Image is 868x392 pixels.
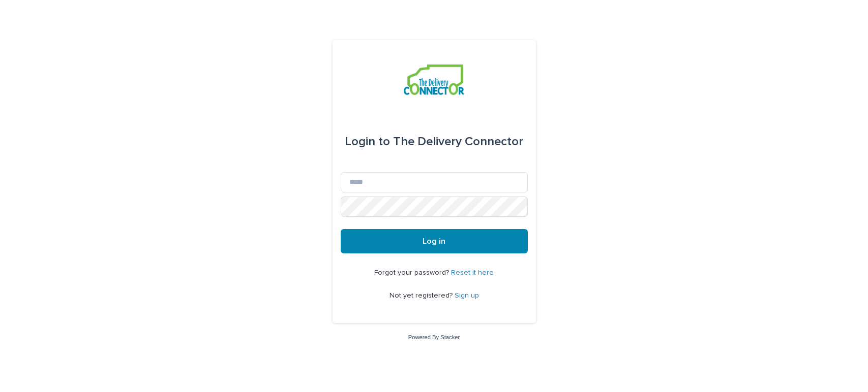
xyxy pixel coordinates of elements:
[374,269,451,276] span: Forgot your password?
[455,292,479,299] a: Sign up
[423,237,445,245] span: Log in
[408,334,460,340] a: Powered By Stacker
[451,269,494,276] a: Reset it here
[404,64,464,95] img: aCWQmA6OSGG0Kwt8cj3c
[341,229,528,253] button: Log in
[345,136,390,148] span: Login to
[345,127,523,156] div: The Delivery Connector
[390,292,455,299] span: Not yet registered?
